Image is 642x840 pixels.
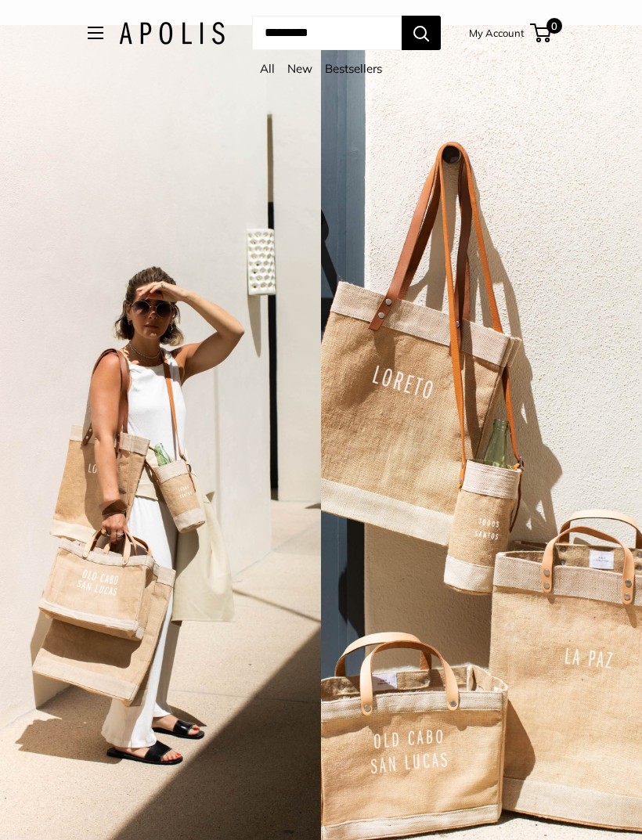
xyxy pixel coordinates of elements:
a: Bestsellers [325,61,382,76]
button: Search [402,16,441,50]
a: New [287,61,312,76]
img: Apolis [119,22,225,45]
a: All [260,61,275,76]
span: 0 [546,18,562,34]
button: Open menu [88,27,103,39]
a: My Account [469,23,525,42]
input: Search... [252,16,402,50]
a: 0 [532,23,551,42]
